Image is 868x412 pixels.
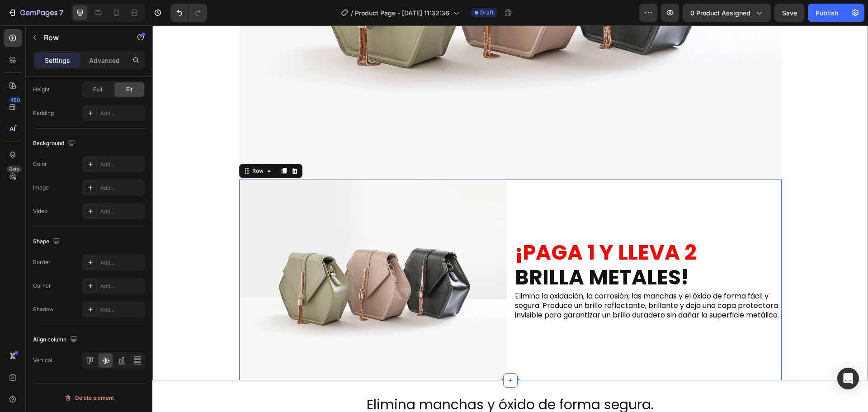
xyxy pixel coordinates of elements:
div: Add... [100,109,143,118]
div: Add... [100,184,143,192]
div: Padding [33,109,54,117]
div: Add... [100,282,143,290]
div: Image [33,184,49,192]
div: Add... [100,208,143,216]
div: Delete element [64,393,114,403]
div: Publish [816,8,838,18]
div: Row [98,142,113,150]
strong: ¡PAGA 1 Y LLEVA 2 [363,213,544,242]
div: Shape [33,236,62,248]
p: Elimina la oxidación, la corrosión, las manchas y el óxido de forma fácil y segura. Produce un br... [363,266,628,294]
div: Add... [100,259,143,267]
button: Publish [808,4,846,22]
div: Beta [7,166,22,173]
span: Product Page - [DATE] 11:32:36 [355,8,449,18]
div: Border [33,258,51,266]
button: 0 product assigned [683,4,771,22]
span: Draft [480,9,494,17]
h2: 100% libre de abrasivos y seguro para la piel. [87,384,629,410]
div: Align column [33,334,79,346]
p: Advanced [89,56,120,65]
p: Row [44,32,121,43]
iframe: Design area [152,25,868,412]
p: ⁠⁠⁠⁠⁠⁠⁠ [363,215,628,265]
div: Undo/Redo [170,4,207,22]
div: Rich Text Editor. Editing area: main [362,265,629,295]
div: 450 [9,96,22,104]
div: Vertical [33,356,52,365]
div: Background [33,137,77,150]
span: Full [93,85,102,94]
div: Add... [100,161,143,169]
div: Video [33,207,47,215]
p: Settings [45,56,70,65]
button: Save [774,4,804,22]
h2: Rich Text Editor. Editing area: main [362,214,629,265]
div: Open Intercom Messenger [837,368,859,389]
button: Delete element [33,391,145,405]
div: Corner [33,282,51,290]
strong: BRILLA METALES! [363,237,536,266]
div: Shadow [33,305,54,313]
div: Height [33,85,50,94]
div: Add... [100,306,143,314]
p: 7 [59,7,63,18]
h2: Elimina manchas y óxido de forma segura. [87,369,629,389]
button: 7 [4,4,67,22]
span: / [351,8,353,18]
span: Fit [126,85,132,94]
span: Save [782,9,797,17]
span: 0 product assigned [690,8,750,18]
div: Color [33,160,47,168]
